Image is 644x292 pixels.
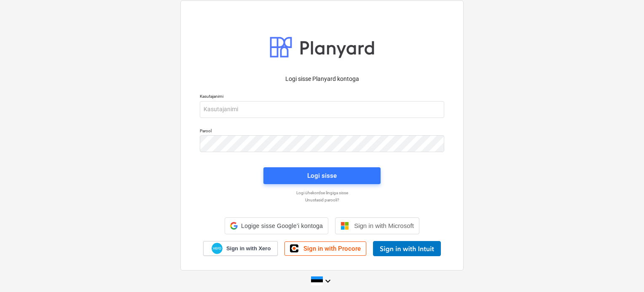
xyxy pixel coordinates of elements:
[200,94,444,101] p: Kasutajanimi
[263,167,381,184] button: Logi sisse
[196,190,448,196] a: Logi ühekordse lingiga sisse
[323,276,333,286] i: keyboard_arrow_down
[284,241,366,256] a: Sign in with Procore
[225,217,328,234] div: Logige sisse Google’i kontoga
[203,241,278,256] a: Sign in with Xero
[226,245,271,252] span: Sign in with Xero
[200,75,444,83] p: Logi sisse Planyard kontoga
[307,170,337,181] div: Logi sisse
[341,222,349,230] img: Microsoft logo
[354,222,414,229] span: Sign in with Microsoft
[241,222,323,229] span: Logige sisse Google’i kontoga
[303,245,361,252] span: Sign in with Procore
[200,101,444,118] input: Kasutajanimi
[196,197,448,203] a: Unustasid parooli?
[200,128,444,135] p: Parool
[212,243,223,254] img: Xero logo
